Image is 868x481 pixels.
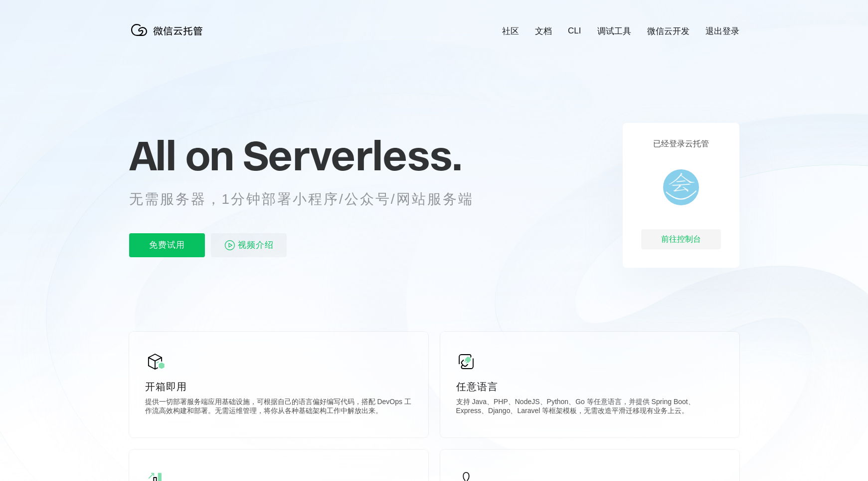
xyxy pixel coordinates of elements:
div: 前往控制台 [641,229,721,249]
a: 微信云托管 [129,33,209,41]
p: 免费试用 [129,233,205,257]
a: 退出登录 [705,25,739,37]
img: 微信云托管 [129,20,209,40]
span: 视频介绍 [238,233,274,257]
p: 任意语言 [456,380,723,394]
p: 已经登录云托管 [653,139,709,149]
a: 微信云开发 [647,25,690,37]
img: video_play.svg [224,239,236,251]
p: 开箱即用 [145,380,412,394]
p: 无需服务器，1分钟部署小程序/公众号/网站服务端 [129,189,492,209]
span: Serverless. [243,130,462,180]
span: All on [129,130,233,180]
a: 社区 [502,25,519,37]
p: 支持 Java、PHP、NodeJS、Python、Go 等任意语言，并提供 Spring Boot、Express、Django、Laravel 等框架模板，无需改造平滑迁移现有业务上云。 [456,398,723,418]
p: 提供一切部署服务端应用基础设施，可根据自己的语言偏好编写代码，搭配 DevOps 工作流高效构建和部署。无需运维管理，将你从各种基础架构工作中解放出来。 [145,398,412,418]
a: CLI [568,26,581,36]
a: 文档 [535,25,552,37]
a: 调试工具 [597,25,631,37]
